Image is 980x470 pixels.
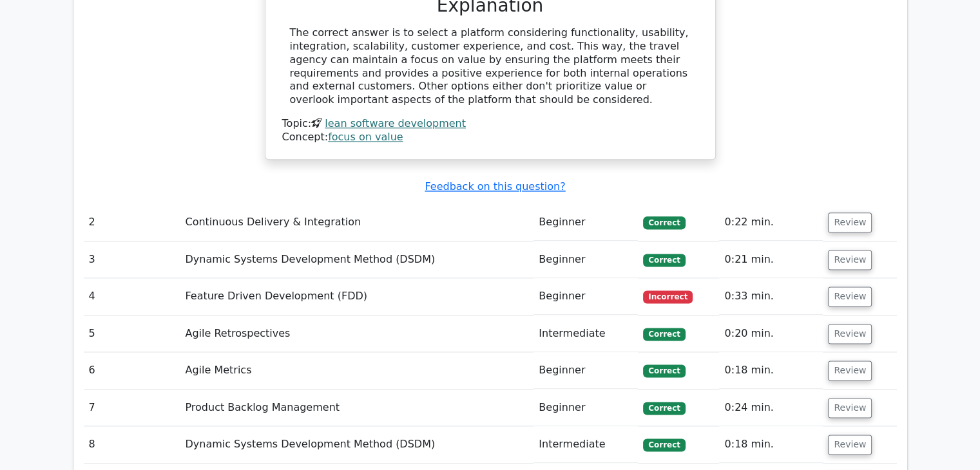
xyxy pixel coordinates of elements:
[328,131,403,143] a: focus on value
[828,398,872,418] button: Review
[643,364,685,377] span: Correct
[282,131,698,144] div: Concept:
[828,324,872,344] button: Review
[533,278,638,315] td: Beginner
[643,216,685,229] span: Correct
[84,426,180,463] td: 8
[719,315,823,352] td: 0:20 min.
[643,328,685,341] span: Correct
[290,26,691,107] div: The correct answer is to select a platform considering functionality, usability, integration, sca...
[719,278,823,315] td: 0:33 min.
[643,254,685,267] span: Correct
[533,315,638,352] td: Intermediate
[180,241,533,278] td: Dynamic Systems Development Method (DSDM)
[719,390,823,426] td: 0:24 min.
[533,204,638,241] td: Beginner
[533,390,638,426] td: Beginner
[84,278,180,315] td: 4
[180,352,533,389] td: Agile Metrics
[425,180,565,193] a: Feedback on this question?
[84,352,180,389] td: 6
[828,361,872,381] button: Review
[325,117,466,129] a: lean software development
[828,435,872,455] button: Review
[533,241,638,278] td: Beginner
[643,290,693,303] span: Incorrect
[180,278,533,315] td: Feature Driven Development (FDD)
[180,204,533,241] td: Continuous Delivery & Integration
[643,402,685,415] span: Correct
[643,438,685,451] span: Correct
[84,315,180,352] td: 5
[84,204,180,241] td: 2
[828,212,872,232] button: Review
[719,352,823,389] td: 0:18 min.
[533,352,638,389] td: Beginner
[533,426,638,463] td: Intermediate
[180,315,533,352] td: Agile Retrospectives
[828,250,872,270] button: Review
[180,426,533,463] td: Dynamic Systems Development Method (DSDM)
[282,117,698,131] div: Topic:
[180,390,533,426] td: Product Backlog Management
[84,390,180,426] td: 7
[719,426,823,463] td: 0:18 min.
[84,241,180,278] td: 3
[719,204,823,241] td: 0:22 min.
[719,241,823,278] td: 0:21 min.
[828,287,872,306] button: Review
